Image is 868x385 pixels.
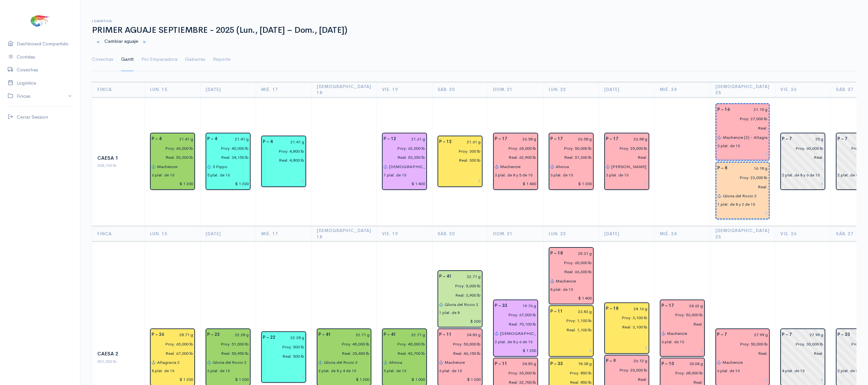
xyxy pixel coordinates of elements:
input: $ [207,375,249,384]
input: g [678,359,703,369]
input: $ [550,346,592,355]
input: g [567,307,592,316]
div: P – 12 [380,134,400,144]
div: P – 33 [546,359,567,369]
input: g [567,359,592,369]
div: P – 17 [491,134,511,144]
input: pescadas [435,291,481,300]
input: g [796,134,824,144]
div: P – 7 [713,330,731,339]
th: Sáb. 20 [432,82,488,97]
input: estimadas [546,144,592,153]
input: estimadas [713,114,768,123]
input: pescadas [713,123,768,133]
div: 7 plat. de 10 [384,172,406,178]
input: pescadas [546,267,592,277]
span: 538,100 lb [97,163,117,168]
input: g [731,164,768,173]
input: g [731,330,768,339]
div: 6 plat. de 10 [550,172,573,178]
input: $ [717,208,768,218]
div: P – 22 [203,330,224,339]
input: $ [782,375,824,384]
th: [DEMOGRAPHIC_DATA] 25 [710,226,775,242]
input: g [678,301,703,310]
th: [DATE] [200,226,256,242]
input: $ [495,346,536,355]
input: g [335,330,370,339]
th: [DATE] [599,226,654,242]
input: pescadas [203,349,249,358]
input: g [456,330,481,339]
input: estimadas [778,339,824,349]
input: g [165,134,193,144]
input: estimadas [435,281,481,291]
div: Piscina: 12 Peso: 21.61 g Libras Proy: 62,000 lb Libras Reales: 53,350 lb Rendimiento: 86.0% Empa... [382,133,427,190]
input: $ [318,375,370,384]
input: estimadas [380,339,425,349]
div: Piscina: 4 Peso: 21.41 g Libras Proy: 60,000 lb Libras Reales: 53,300 lb Rendimiento: 88.8% Empac... [150,133,195,190]
input: g [511,134,536,144]
div: Piscina: 8 Tipo: Raleo Peso: 16.18 g Libras Proy: 23,000 lb Empacadora: Cofimar Gabarra: Gloria d... [715,162,770,219]
input: estimadas [203,144,249,153]
input: estimadas [658,310,703,320]
div: Piscina: 17 Peso: 26.58 g Libras Proy: 25,000 lb Empacadora: Promarisco Gabarra: Abel Elian Plata... [604,133,649,190]
input: g [734,105,768,114]
input: estimadas [203,339,249,349]
a: Gantt [121,48,134,71]
input: g [567,249,592,258]
div: P – 11 [435,330,456,339]
div: P – 12 [435,137,456,147]
th: Finca [92,82,145,97]
input: g [400,134,425,144]
div: Piscina: 4 Peso: 21.41 g Libras Proy: 40,000 lb Libras Reales: 34,150 lb Rendimiento: 85.4% Empac... [206,133,251,190]
input: $ [661,346,703,355]
a: Gabarras [185,48,205,71]
th: Mié. 24 [654,82,710,97]
input: estimadas [259,342,305,352]
input: estimadas [546,368,592,378]
div: 1 plat. de 8 y 2 de 10 [717,201,755,207]
div: P – 22 [259,333,279,342]
div: P – 17 [602,134,622,144]
div: Caesa 2 [97,350,139,358]
input: estimadas [713,173,768,182]
th: Vie. 19 [376,226,432,242]
div: Piscina: 17 Peso: 26.58 g Libras Proy: 50,000 lb Libras Reales: 51,300 lb Rendimiento: 102.6% Emp... [549,133,594,190]
th: Vie. 26 [775,226,831,242]
th: Lun. 15 [145,226,200,242]
div: P – 4 [259,137,277,147]
input: pescadas [491,319,536,329]
th: Mié. 17 [256,82,312,97]
div: 2 plat. de 8 y 6 de 10 [495,339,533,345]
input: pescadas [658,319,703,329]
input: estimadas [546,258,592,267]
input: pescadas [435,349,481,358]
input: pescadas [380,153,425,162]
input: pescadas [602,153,648,162]
input: g [221,134,249,144]
input: g [279,333,305,342]
div: Piscina: 7 Peso: 25 g Libras Proy: 60,000 lb Empacadora: Sin asignar Plataformas: 2 plat. de 8 y ... [780,133,825,190]
div: 6 plat. de 10 [207,368,230,374]
div: 3 plat. de 8 y 5 de 10 [495,172,533,178]
h6: Logistica [92,19,856,23]
div: Piscina: 12 Peso: 21.61 g Libras Proy: 300 lb Libras Reales: 300 lb Rendimiento: 100.0% Empacador... [438,136,483,187]
th: Vie. 26 [775,82,831,97]
th: Vie. 19 [376,82,432,97]
div: Piscina: 18 Peso: 25.31 g Libras Proy: 65,000 lb Libras Reales: 66,300 lb Rendimiento: 102.0% Emp... [549,247,594,304]
div: P – 4 [148,134,165,144]
div: Piscina: 18 Peso: 24.16 g Libras Proy: 3,100 lb Libras Reales: 3,100 lb Rendimiento: 100.0% Empac... [604,302,649,354]
div: Piscina: 17 Peso: 26.58 g Libras Proy: 65,000 lb Libras Reales: 62,900 lb Rendimiento: 96.8% Empa... [493,133,538,190]
input: estimadas [602,313,648,323]
div: 3 plat. de 10 [606,172,629,178]
th: Lun. 22 [543,82,599,97]
input: $ [384,375,425,384]
a: Por Empacadora [141,48,177,71]
input: estimadas [602,365,648,375]
div: P – 4 [203,134,221,144]
input: estimadas [148,339,193,349]
input: $ [782,179,824,188]
div: P – 16 [713,105,734,114]
input: estimadas [491,368,536,378]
